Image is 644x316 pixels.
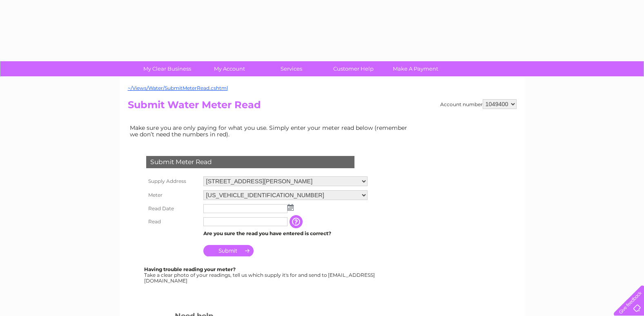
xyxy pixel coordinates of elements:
th: Read Date [144,202,201,215]
img: ... [287,204,294,211]
th: Meter [144,188,201,202]
th: Read [144,215,201,228]
th: Supply Address [144,174,201,188]
td: Make sure you are only paying for what you use. Simply enter your meter read below (remember we d... [128,122,414,140]
a: ~/Views/Water/SubmitMeterRead.cshtml [128,85,228,91]
a: Customer Help [320,61,387,76]
td: Are you sure the read you have entered is correct? [201,228,370,239]
a: My Clear Business [134,61,201,76]
input: Submit [203,245,254,256]
h2: Submit Water Meter Read [128,99,517,115]
a: My Account [196,61,263,76]
b: Having trouble reading your meter? [144,266,236,272]
input: Information [290,215,304,228]
div: Submit Meter Read [146,156,354,168]
div: Take a clear photo of your readings, tell us which supply it's for and send to [EMAIL_ADDRESS][DO... [144,267,376,283]
div: Account number [440,99,517,109]
a: Make A Payment [382,61,449,76]
a: Services [258,61,325,76]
